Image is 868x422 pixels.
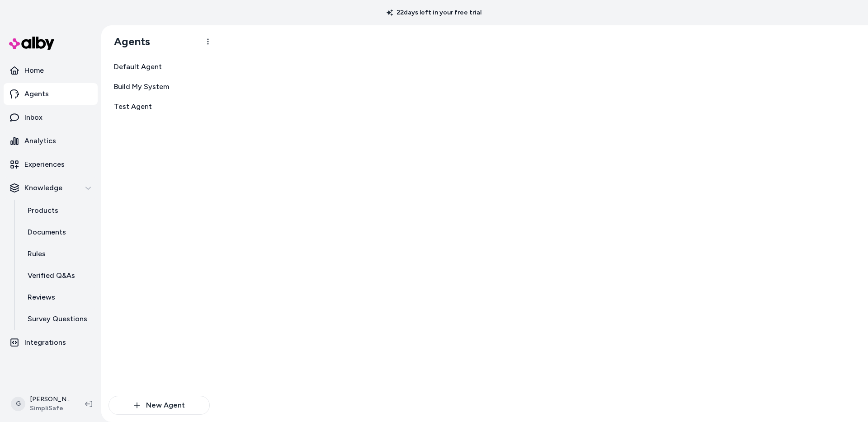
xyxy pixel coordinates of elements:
[9,37,54,50] img: alby Logo
[24,136,56,146] p: Analytics
[107,35,150,48] h1: Agents
[114,61,162,72] span: Default Agent
[19,243,98,265] a: Rules
[19,265,98,286] a: Verified Q&As
[114,81,169,92] span: Build My System
[4,83,98,105] a: Agents
[4,154,98,175] a: Experiences
[24,65,44,76] p: Home
[19,221,98,243] a: Documents
[11,397,25,411] span: G
[108,98,210,116] a: Test Agent
[28,227,66,238] p: Documents
[28,292,55,303] p: Reviews
[4,332,98,353] a: Integrations
[114,101,152,112] span: Test Agent
[28,205,58,216] p: Products
[19,308,98,330] a: Survey Questions
[4,107,98,128] a: Inbox
[24,337,66,348] p: Integrations
[28,270,75,281] p: Verified Q&As
[108,78,210,96] a: Build My System
[28,314,87,324] p: Survey Questions
[19,200,98,221] a: Products
[24,159,65,170] p: Experiences
[30,395,71,404] p: [PERSON_NAME]
[28,249,46,259] p: Rules
[19,286,98,308] a: Reviews
[30,404,71,413] span: SimpliSafe
[24,112,42,123] p: Inbox
[5,389,78,418] button: G[PERSON_NAME]SimpliSafe
[24,89,49,99] p: Agents
[4,130,98,152] a: Analytics
[24,183,62,193] p: Knowledge
[381,8,487,17] p: 22 days left in your free trial
[108,58,210,76] a: Default Agent
[108,396,210,415] button: New Agent
[4,60,98,81] a: Home
[4,177,98,199] button: Knowledge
